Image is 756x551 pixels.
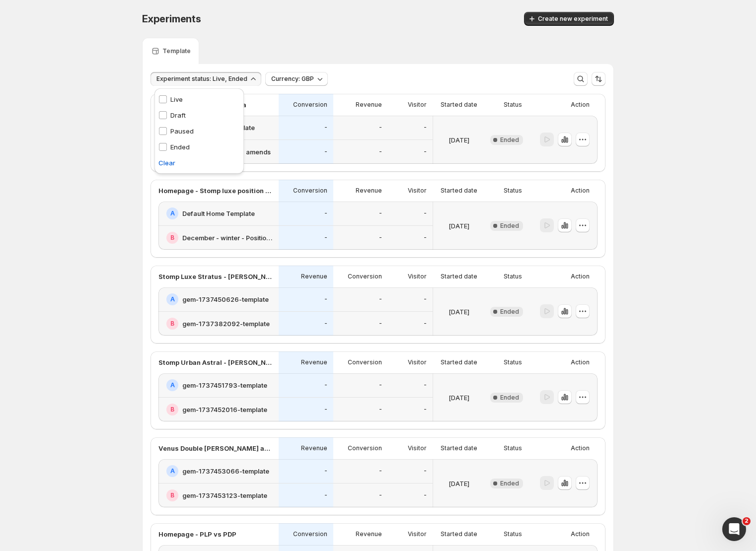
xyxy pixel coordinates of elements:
p: Visitor [408,358,427,366]
p: Paused [170,126,194,136]
p: Started date [441,444,477,452]
h2: gem-1737453066-template [182,466,269,476]
p: Conversion [293,530,327,538]
p: Revenue [356,187,382,195]
p: Draft [170,110,186,120]
p: [DATE] [449,307,469,317]
p: - [379,295,382,303]
span: Ended [500,394,519,402]
p: Action [571,444,590,452]
p: Revenue [356,530,382,538]
h2: A [170,467,175,475]
span: Ended [500,222,519,230]
p: [DATE] [449,479,469,488]
p: Visitor [408,530,427,538]
p: Revenue [301,273,327,280]
p: - [324,467,327,475]
p: - [324,148,327,156]
button: Clear [152,155,181,171]
p: Status [504,273,522,280]
p: Started date [441,358,477,366]
span: Create new experiment [538,15,608,23]
p: Started date [441,101,477,109]
p: Stomp Urban Astral - [PERSON_NAME] amends [158,357,273,367]
p: - [324,295,327,303]
p: [DATE] [449,135,469,145]
p: - [424,406,427,413]
iframe: Intercom live chat [722,517,746,541]
p: - [324,234,327,242]
span: Currency: GBP [271,75,314,83]
h2: B [170,406,174,413]
span: Ended [500,480,519,487]
p: - [379,381,382,389]
p: Visitor [408,444,427,452]
p: Venus Double [PERSON_NAME] amends [158,443,273,453]
p: - [424,381,427,389]
h2: gem-1737451793-template [182,380,267,390]
p: - [324,381,327,389]
p: - [324,491,327,499]
h2: gem-1737452016-template [182,405,267,414]
p: [DATE] [449,393,469,403]
p: - [424,295,427,303]
p: Visitor [408,273,427,280]
button: Sort the results [592,72,605,86]
p: - [379,320,382,328]
p: Status [504,101,522,109]
p: - [379,209,382,217]
p: Stomp Luxe Stratus - [PERSON_NAME] amends [158,272,273,281]
p: Conversion [293,187,327,195]
span: Experiment status: Live, Ended [156,75,247,83]
h2: gem-1737450626-template [182,294,269,304]
p: - [424,320,427,328]
p: - [424,148,427,156]
p: - [424,234,427,242]
p: Template [162,47,191,55]
p: Conversion [348,358,382,366]
p: Visitor [408,187,427,195]
h2: gem-1737382092-template [182,319,270,329]
span: Experiments [142,13,201,25]
p: Revenue [301,358,327,366]
p: Started date [441,530,477,538]
p: Ended [170,142,190,152]
h2: B [170,234,174,242]
p: - [324,320,327,328]
p: Action [571,358,590,366]
p: - [379,491,382,499]
button: Experiment status: Live, Ended [151,72,261,86]
p: - [424,467,427,475]
span: 2 [743,517,751,525]
h2: B [170,491,174,499]
h2: B [170,320,174,328]
p: Homepage - Stomp luxe position change [158,186,273,196]
p: - [424,209,427,217]
p: - [324,406,327,413]
button: Create new experiment [524,12,614,26]
button: Currency: GBP [265,72,328,86]
p: [DATE] [449,221,469,231]
p: Live [170,94,183,104]
p: Action [571,273,590,280]
p: - [379,124,382,132]
p: - [324,209,327,217]
h2: A [170,381,175,389]
p: - [379,234,382,242]
p: Status [504,530,522,538]
span: Clear [158,158,175,168]
p: Action [571,101,590,109]
p: Status [504,358,522,366]
p: Status [504,187,522,195]
span: Ended [500,308,519,316]
p: - [324,124,327,132]
p: - [424,124,427,132]
p: Started date [441,273,477,280]
p: - [379,467,382,475]
p: Homepage - PLP vs PDP [158,529,236,539]
p: - [424,491,427,499]
h2: Default Home Template [182,208,255,218]
p: Conversion [348,444,382,452]
p: Revenue [356,101,382,109]
p: - [379,148,382,156]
